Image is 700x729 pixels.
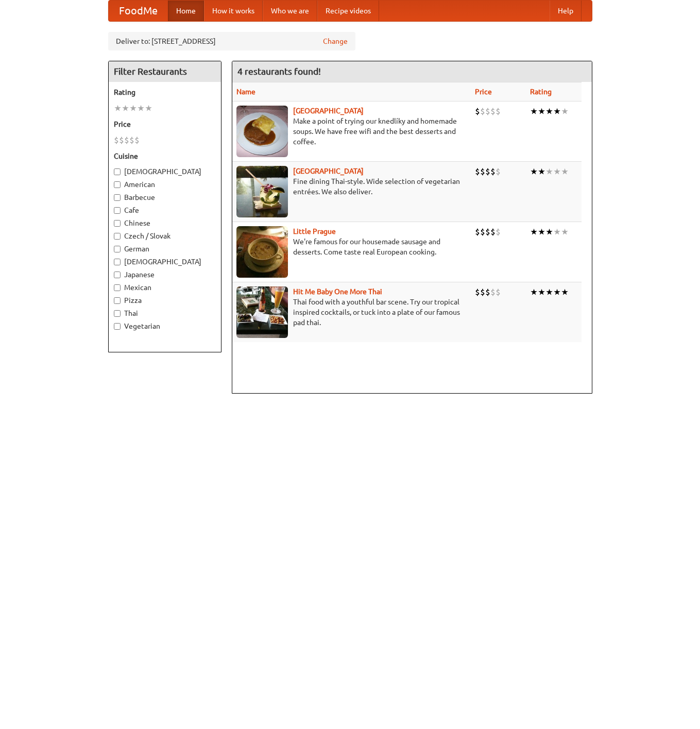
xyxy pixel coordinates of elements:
[236,236,467,257] p: We're famous for our housemade sausage and desserts. Come taste real European cooking.
[129,134,134,146] li: $
[323,36,348,46] a: Change
[561,106,569,117] li: ★
[114,297,121,304] input: Pizza
[538,106,545,117] li: ★
[204,1,263,21] a: How it works
[293,287,382,296] a: Hit Me Baby One More Thai
[114,218,216,228] label: Chinese
[236,286,288,338] img: babythai.jpg
[119,134,124,146] li: $
[145,103,152,114] li: ★
[530,286,538,298] li: ★
[114,269,216,280] label: Japanese
[114,168,121,175] input: [DEMOGRAPHIC_DATA]
[114,282,216,293] label: Mexican
[317,1,379,21] a: Recipe videos
[485,106,490,117] li: $
[475,286,480,298] li: $
[480,226,485,238] li: $
[530,166,538,177] li: ★
[122,103,129,114] li: ★
[114,181,121,188] input: American
[530,226,538,238] li: ★
[553,166,561,177] li: ★
[545,106,553,117] li: ★
[236,106,288,157] img: czechpoint.jpg
[236,176,467,197] p: Fine dining Thai-style. Wide selection of vegetarian entrées. We also deliver.
[236,297,467,328] p: Thai food with a youthful bar scene. Try our tropical inspired cocktails, or tuck into a plate of...
[293,107,364,115] a: [GEOGRAPHIC_DATA]
[553,106,561,117] li: ★
[553,286,561,298] li: ★
[109,61,221,82] h4: Filter Restaurants
[538,226,545,238] li: ★
[236,88,255,96] a: Name
[168,1,204,21] a: Home
[114,103,122,114] li: ★
[114,87,216,97] h5: Rating
[480,166,485,177] li: $
[485,286,490,298] li: $
[538,166,545,177] li: ★
[129,103,137,114] li: ★
[114,323,121,330] input: Vegetarian
[490,226,496,238] li: $
[114,151,216,161] h5: Cuisine
[237,66,321,76] ng-pluralize: 4 restaurants found!
[553,226,561,238] li: ★
[114,233,121,240] input: Czech / Slovak
[114,194,121,201] input: Barbecue
[114,308,216,318] label: Thai
[545,286,553,298] li: ★
[114,321,216,331] label: Vegetarian
[134,134,140,146] li: $
[114,244,216,254] label: German
[475,88,492,96] a: Price
[496,166,501,177] li: $
[485,166,490,177] li: $
[496,286,501,298] li: $
[475,166,480,177] li: $
[236,166,288,217] img: satay.jpg
[496,106,501,117] li: $
[114,231,216,241] label: Czech / Slovak
[109,1,168,21] a: FoodMe
[108,32,355,50] div: Deliver to: [STREET_ADDRESS]
[561,286,569,298] li: ★
[114,295,216,306] label: Pizza
[114,179,216,190] label: American
[114,134,119,146] li: $
[480,106,485,117] li: $
[114,259,121,265] input: [DEMOGRAPHIC_DATA]
[263,1,317,21] a: Who we are
[561,226,569,238] li: ★
[114,257,216,267] label: [DEMOGRAPHIC_DATA]
[485,226,490,238] li: $
[530,106,538,117] li: ★
[490,286,496,298] li: $
[114,272,121,278] input: Japanese
[490,166,496,177] li: $
[490,106,496,117] li: $
[114,220,121,227] input: Chinese
[114,205,216,215] label: Cafe
[475,106,480,117] li: $
[475,226,480,238] li: $
[114,310,121,317] input: Thai
[530,88,552,96] a: Rating
[293,167,364,175] a: [GEOGRAPHIC_DATA]
[545,226,553,238] li: ★
[236,116,467,147] p: Make a point of trying our knedlíky and homemade soups. We have free wifi and the best desserts a...
[550,1,582,21] a: Help
[114,166,216,177] label: [DEMOGRAPHIC_DATA]
[236,226,288,278] img: littleprague.jpg
[480,286,485,298] li: $
[114,284,121,291] input: Mexican
[545,166,553,177] li: ★
[496,226,501,238] li: $
[293,227,336,235] a: Little Prague
[124,134,129,146] li: $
